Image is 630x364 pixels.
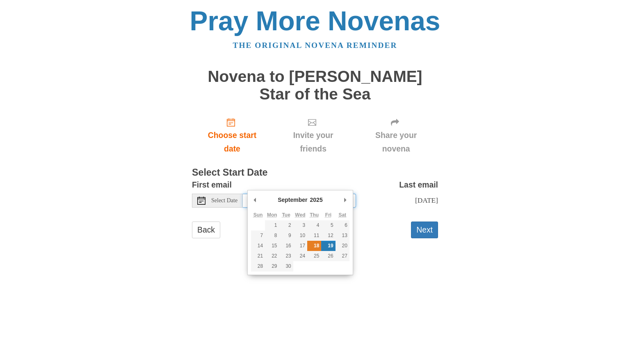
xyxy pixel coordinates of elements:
[251,194,259,206] button: Previous Month
[295,212,305,218] abbr: Wednesday
[325,212,331,218] abbr: Friday
[251,251,265,261] button: 21
[279,231,293,241] button: 9
[338,212,346,218] abbr: Saturday
[336,251,349,261] button: 27
[251,231,265,241] button: 7
[415,196,438,204] span: [DATE]
[279,251,293,261] button: 23
[293,241,307,251] button: 17
[192,68,438,103] h1: Novena to [PERSON_NAME] Star of the Sea
[341,194,349,206] button: Next Month
[293,231,307,241] button: 10
[200,129,264,156] span: Choose start date
[272,111,354,160] div: Click "Next" to confirm your start date first.
[310,212,319,218] abbr: Thursday
[267,212,277,218] abbr: Monday
[282,212,290,218] abbr: Tuesday
[279,220,293,231] button: 2
[192,178,232,192] label: First email
[354,111,438,160] div: Click "Next" to confirm your start date first.
[276,194,308,206] div: September
[336,220,349,231] button: 6
[192,222,220,238] a: Back
[411,222,438,238] button: Next
[265,231,279,241] button: 8
[233,41,397,50] a: The original novena reminder
[265,241,279,251] button: 15
[279,241,293,251] button: 16
[192,111,272,160] a: Choose start date
[253,212,263,218] abbr: Sunday
[336,231,349,241] button: 13
[321,220,335,231] button: 5
[362,129,430,156] span: Share your novena
[279,261,293,271] button: 30
[265,251,279,261] button: 22
[251,261,265,271] button: 28
[309,194,324,206] div: 2025
[307,251,321,261] button: 25
[307,220,321,231] button: 4
[211,198,237,203] span: Select Date
[307,231,321,241] button: 11
[399,178,438,192] label: Last email
[265,220,279,231] button: 1
[243,194,356,208] input: Use the arrow keys to pick a date
[336,241,349,251] button: 20
[265,261,279,271] button: 29
[192,167,438,178] h3: Select Start Date
[293,220,307,231] button: 3
[281,129,346,156] span: Invite your friends
[321,241,335,251] button: 19
[321,251,335,261] button: 26
[321,231,335,241] button: 12
[251,241,265,251] button: 14
[307,241,321,251] button: 18
[190,6,441,36] a: Pray More Novenas
[293,251,307,261] button: 24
